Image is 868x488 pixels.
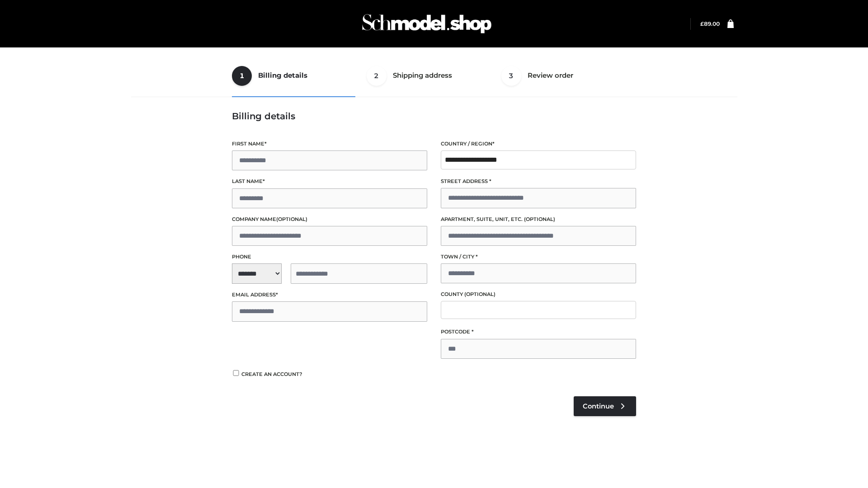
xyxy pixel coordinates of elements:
[232,253,427,261] label: Phone
[241,371,302,377] span: Create an account?
[700,20,720,27] a: £89.00
[441,253,636,261] label: Town / City
[441,140,636,148] label: Country / Region
[441,328,636,336] label: Postcode
[232,291,427,299] label: Email address
[700,20,704,27] span: £
[232,370,240,376] input: Create an account?
[232,111,636,122] h3: Billing details
[232,140,427,148] label: First name
[232,177,427,186] label: Last name
[524,216,555,222] span: (optional)
[276,216,307,222] span: (optional)
[583,402,614,410] span: Continue
[441,215,636,224] label: Apartment, suite, unit, etc.
[232,215,427,224] label: Company name
[441,177,636,186] label: Street address
[441,290,636,299] label: County
[700,20,720,27] bdi: 89.00
[574,396,636,416] a: Continue
[464,291,495,297] span: (optional)
[359,6,495,42] img: Schmodel Admin 964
